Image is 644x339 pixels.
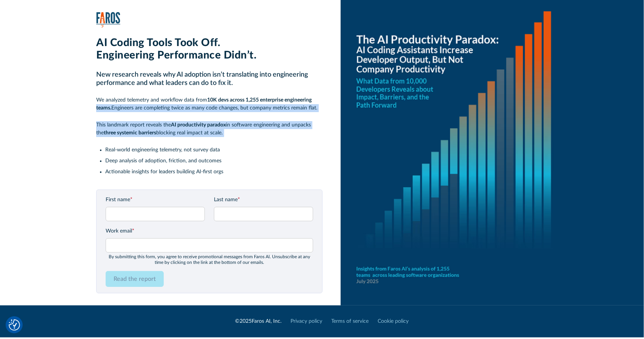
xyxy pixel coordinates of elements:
a: Terms of service [332,317,369,325]
p: This landmark report reveals the in software engineering and unpacks the blocking real impact at ... [96,121,323,137]
button: Cookie Settings [9,319,20,331]
h1: Engineering Performance Didn’t. [96,49,323,62]
span: 2025 [240,319,252,324]
h2: New research reveals why AI adoption isn’t translating into engineering performance and what lead... [96,71,323,87]
h1: AI Coding Tools Took Off. [96,37,323,49]
strong: AI productivity paradox [171,122,226,128]
label: Last name [214,196,313,204]
a: Privacy policy [291,317,323,325]
li: Real-world engineering telemetry, not survey data [105,146,323,154]
img: Revisit consent button [9,319,20,331]
div: © Faros AI, Inc. [235,317,282,325]
p: We analyzed telemetry and workflow data from Engineers are completing twice as many code changes,... [96,96,323,112]
li: Actionable insights for leaders building AI-first orgs [105,168,323,176]
form: Email Form [106,196,313,287]
label: Work email [106,227,313,235]
strong: three systemic barriers [104,130,156,136]
li: Deep analysis of adoption, friction, and outcomes [105,157,323,165]
a: Cookie policy [378,317,409,325]
div: By submitting this form, you agree to receive promotional messages from Faros Al. Unsubscribe at ... [106,254,313,265]
input: Read the report [106,271,164,287]
img: Faros Logo [96,12,120,28]
label: First name [106,196,205,204]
